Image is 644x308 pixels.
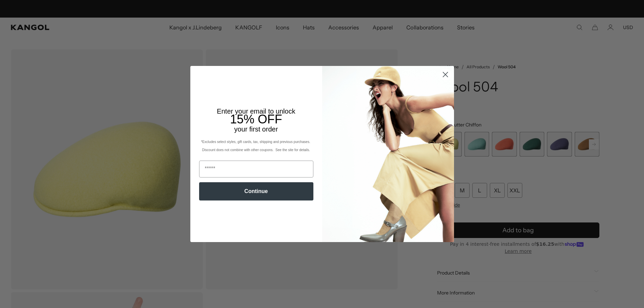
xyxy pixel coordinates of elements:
[201,140,311,152] span: *Excludes select styles, gift cards, tax, shipping and previous purchases. Discount does not comb...
[199,182,313,200] button: Continue
[439,69,451,80] button: Close dialog
[322,66,454,242] img: 93be19ad-e773-4382-80b9-c9d740c9197f.jpeg
[234,125,278,133] span: your first order
[217,108,295,115] span: Enter your email to unlock
[199,161,313,177] input: Email
[230,112,282,126] span: 15% OFF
